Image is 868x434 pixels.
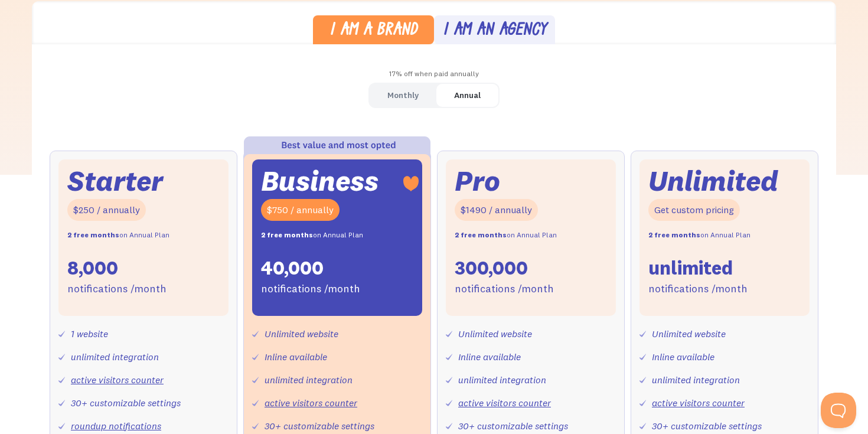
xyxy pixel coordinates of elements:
a: roundup notifications [71,420,161,432]
div: on Annual Plan [648,227,750,244]
div: 300,000 [455,256,528,280]
div: notifications /month [455,280,554,298]
div: unlimited integration [458,371,546,389]
a: active visitors counter [265,397,357,409]
iframe: Toggle Customer Support [821,393,856,428]
div: unlimited integration [265,371,353,389]
div: on Annual Plan [261,227,363,244]
div: 1 website [71,325,108,342]
div: Monthly [387,87,419,104]
div: I am a brand [329,22,417,40]
a: active visitors counter [458,397,551,409]
div: Starter [67,168,163,194]
div: 17% off when paid annually [32,66,836,83]
div: unlimited integration [71,348,159,366]
div: 30+ customizable settings [71,394,181,412]
div: on Annual Plan [67,227,169,244]
div: Inline available [458,348,521,366]
div: Get custom pricing [648,199,740,221]
div: unlimited integration [652,371,740,389]
div: Inline available [652,348,714,366]
div: notifications /month [67,280,167,298]
strong: 2 free months [67,230,119,239]
div: I am an agency [443,22,547,40]
a: active visitors counter [652,397,745,409]
div: Pro [455,168,500,194]
div: 8,000 [67,256,118,280]
div: 40,000 [261,256,324,280]
strong: 2 free months [648,230,700,239]
div: Annual [454,87,481,104]
strong: 2 free months [261,230,313,239]
div: $250 / annually [67,199,146,221]
div: $1490 / annually [455,199,538,221]
div: notifications /month [648,280,748,298]
div: Inline available [265,348,327,366]
div: unlimited [648,256,733,280]
strong: 2 free months [455,230,507,239]
div: Business [261,168,378,194]
div: Unlimited website [458,325,532,342]
div: Unlimited website [652,325,726,342]
div: Unlimited [648,168,778,194]
div: on Annual Plan [455,227,557,244]
div: $750 / annually [261,199,340,221]
div: notifications /month [261,280,360,298]
a: active visitors counter [71,374,164,386]
div: Unlimited website [265,325,338,342]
